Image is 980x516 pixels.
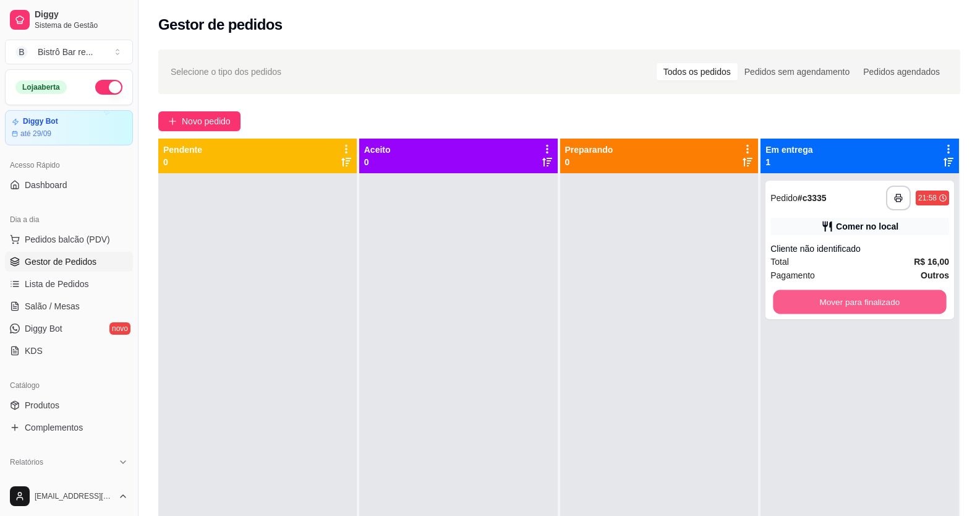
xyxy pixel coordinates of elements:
[25,345,43,357] span: KDS
[5,40,133,64] button: Select a team
[770,255,789,269] span: Total
[770,269,815,282] span: Pagamento
[10,457,43,467] span: Relatórios
[95,80,122,95] button: Alterar Status
[5,230,133,249] button: Pedidos balcão (PDV)
[25,300,80,312] span: Salão / Mesas
[25,278,89,290] span: Lista de Pedidos
[158,111,241,131] button: Novo pedido
[25,179,67,191] span: Dashboard
[5,376,133,395] div: Catálogo
[25,421,83,434] span: Complementos
[914,257,949,267] strong: R$ 16,00
[25,256,96,268] span: Gestor de Pedidos
[163,156,202,168] p: 0
[836,220,898,233] div: Comer no local
[25,233,110,246] span: Pedidos balcão (PDV)
[770,193,798,203] span: Pedido
[364,144,391,156] p: Aceito
[5,5,133,35] a: DiggySistema de Gestão
[163,144,202,156] p: Pendente
[765,144,812,156] p: Em entrega
[918,193,937,203] div: 21:58
[5,210,133,230] div: Dia a dia
[23,117,58,126] article: Diggy Bot
[765,156,812,168] p: 1
[158,15,283,35] h2: Gestor de pedidos
[738,63,856,80] div: Pedidos sem agendamento
[565,156,613,168] p: 0
[364,156,391,168] p: 0
[798,193,827,203] strong: # c3335
[5,274,133,294] a: Lista de Pedidos
[770,243,949,255] div: Cliente não identificado
[856,63,947,80] div: Pedidos agendados
[20,129,51,139] article: até 29/09
[25,399,59,411] span: Produtos
[5,155,133,175] div: Acesso Rápido
[657,63,738,80] div: Todos os pedidos
[5,175,133,195] a: Dashboard
[5,341,133,361] a: KDS
[35,20,128,30] span: Sistema de Gestão
[5,319,133,338] a: Diggy Botnovo
[5,472,133,492] a: Relatórios de vendas
[25,322,62,335] span: Diggy Bot
[5,110,133,145] a: Diggy Botaté 29/09
[5,252,133,272] a: Gestor de Pedidos
[35,491,113,501] span: [EMAIL_ADDRESS][DOMAIN_NAME]
[182,114,231,128] span: Novo pedido
[25,476,106,488] span: Relatórios de vendas
[5,296,133,316] a: Salão / Mesas
[38,46,93,58] div: Bistrô Bar re ...
[5,395,133,415] a: Produtos
[15,80,67,94] div: Loja aberta
[35,9,128,20] span: Diggy
[5,481,133,511] button: [EMAIL_ADDRESS][DOMAIN_NAME]
[5,418,133,437] a: Complementos
[565,144,613,156] p: Preparando
[15,46,28,58] span: B
[773,290,947,314] button: Mover para finalizado
[168,117,177,126] span: plus
[171,65,281,79] span: Selecione o tipo dos pedidos
[921,270,949,280] strong: Outros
